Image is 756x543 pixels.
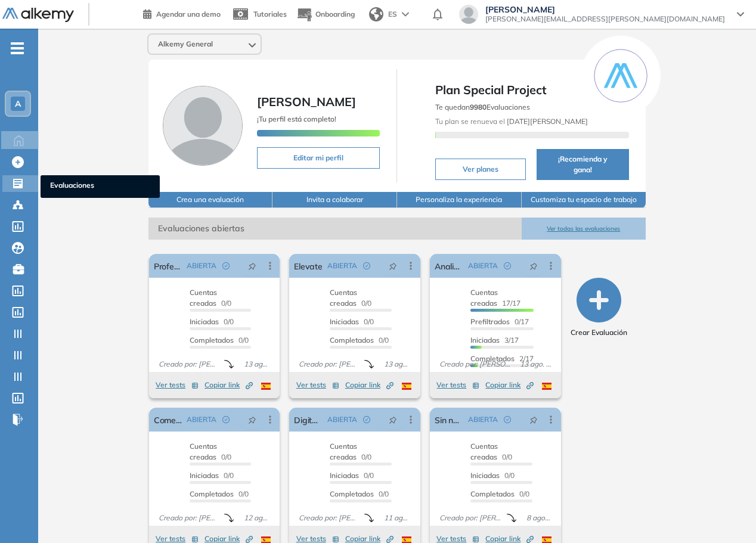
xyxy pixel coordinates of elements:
[148,218,522,240] span: Evaluaciones abiertas
[248,261,256,271] span: pushpin
[190,442,217,461] span: Cuentas creadas
[345,380,394,390] span: Copiar link
[380,256,406,275] button: pushpin
[190,471,219,480] span: Iniciadas
[190,288,231,308] span: 0/0
[470,288,498,308] span: Cuentas creadas
[239,359,275,370] span: 13 ago. 2025
[163,86,243,166] img: Foto de perfil
[190,336,234,345] span: Completados
[205,380,253,390] span: Copiar link
[522,218,646,240] button: Ver todas las evaluaciones
[190,317,234,326] span: 0/0
[435,254,463,278] a: Analista de Proyecto [OPS]
[330,336,374,345] span: Completados
[363,416,370,423] span: check-circle
[257,114,336,123] span: ¡Tu perfil está completo!
[470,471,515,480] span: 0/0
[294,254,322,278] a: Elevate
[470,354,534,363] span: 2/17
[515,359,556,370] span: 13 ago. 2025
[257,94,356,109] span: [PERSON_NAME]
[190,317,219,326] span: Iniciadas
[470,103,487,111] b: 9980
[253,10,287,18] span: Tutoriales
[272,192,397,208] button: Invita a colaborar
[190,336,249,345] span: 0/0
[435,408,463,432] a: Sin nombre
[148,192,273,208] button: Crea una evaluación
[470,336,519,345] span: 3/17
[154,254,182,278] a: Profesor de inglés
[485,380,534,390] span: Copiar link
[261,383,271,390] img: ESP
[470,442,512,461] span: 0/0
[296,378,339,392] button: Ver tests
[522,513,556,523] span: 8 ago. 2025
[187,260,216,271] span: ABIERTA
[436,378,479,392] button: Ver tests
[388,9,397,20] span: ES
[435,513,507,523] span: Creado por: [PERSON_NAME]
[154,513,224,523] span: Creado por: [PERSON_NAME]
[522,192,646,208] button: Customiza tu espacio de trabajo
[470,317,510,326] span: Prefiltrados
[257,147,380,169] button: Editar mi perfil
[470,336,500,345] span: Iniciadas
[222,262,230,269] span: check-circle
[11,47,24,49] i: -
[2,8,74,23] img: Logo
[389,415,397,424] span: pushpin
[190,489,249,498] span: 0/0
[485,378,534,392] button: Copiar link
[468,260,498,271] span: ABIERTA
[330,489,374,498] span: Completados
[239,513,275,523] span: 12 ago. 2025
[330,317,374,326] span: 0/0
[190,489,234,498] span: Completados
[294,513,364,523] span: Creado por: [PERSON_NAME]
[187,414,216,425] span: ABIERTA
[402,12,409,17] img: arrow
[470,354,515,363] span: Completados
[542,383,551,390] img: ESP
[537,149,629,180] button: ¡Recomienda y gana!
[143,6,221,20] a: Agendar una demo
[315,10,355,18] span: Onboarding
[190,288,217,308] span: Cuentas creadas
[330,489,389,498] span: 0/0
[190,471,234,480] span: 0/0
[435,159,526,180] button: Ver planes
[158,39,213,49] span: Alkemy General
[327,414,357,425] span: ABIERTA
[156,378,199,392] button: Ver tests
[389,261,397,271] span: pushpin
[520,256,547,275] button: pushpin
[190,442,231,461] span: 0/0
[470,442,498,461] span: Cuentas creadas
[296,2,355,27] button: Onboarding
[156,10,221,18] span: Agendar una demo
[345,378,394,392] button: Copiar link
[248,415,256,424] span: pushpin
[330,471,359,480] span: Iniciadas
[154,408,182,432] a: Comercial
[330,442,371,461] span: 0/0
[327,260,357,271] span: ABIERTA
[529,261,538,271] span: pushpin
[541,405,756,543] div: Widget de chat
[529,415,538,424] span: pushpin
[294,408,323,432] a: Digitador
[330,336,389,345] span: 0/0
[330,288,357,308] span: Cuentas creadas
[505,117,588,126] b: [DATE][PERSON_NAME]
[470,489,529,498] span: 0/0
[222,416,230,423] span: check-circle
[379,513,416,523] span: 11 ago. 2025
[205,378,253,392] button: Copiar link
[435,359,515,370] span: Creado por: [PERSON_NAME]
[435,81,629,99] span: Plan Special Project
[470,317,529,326] span: 0/17
[541,405,756,543] iframe: Chat Widget
[50,180,150,193] span: Evaluaciones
